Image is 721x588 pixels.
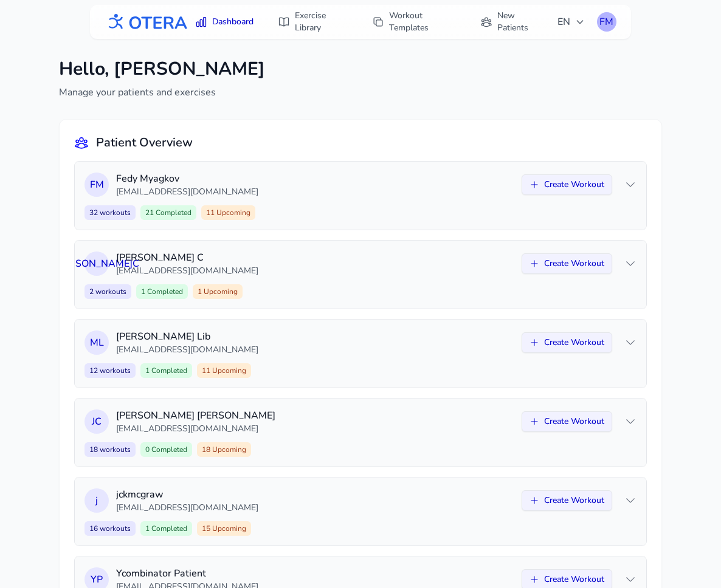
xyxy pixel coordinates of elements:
span: 18 [197,442,251,457]
p: [EMAIL_ADDRESS][DOMAIN_NAME] [116,186,514,198]
button: Create Workout [522,253,612,274]
p: Manage your patients and exercises [59,85,265,100]
span: 11 [197,363,251,378]
span: 32 [85,205,136,220]
button: Create Workout [522,174,612,195]
span: 12 [85,363,136,378]
span: Completed [150,366,187,375]
span: j [95,493,98,508]
span: Upcoming [215,208,250,217]
span: 11 [201,205,255,220]
span: 0 [140,442,192,457]
p: Ycombinator Patient [116,566,514,581]
p: jckmcgraw [116,487,514,502]
span: 1 [136,284,188,299]
p: [EMAIL_ADDRESS][DOMAIN_NAME] [116,502,514,514]
button: FM [597,12,616,32]
p: [EMAIL_ADDRESS][DOMAIN_NAME] [116,265,514,277]
span: 1 [140,363,192,378]
span: Completed [150,524,187,533]
a: Exercise Library [271,5,355,39]
span: Completed [145,287,183,296]
span: 1 [193,284,243,299]
a: New Patients [473,5,550,39]
span: Upcoming [210,366,246,375]
button: Create Workout [522,411,612,432]
span: workouts [98,524,131,533]
span: Upcoming [210,524,246,533]
span: J C [92,414,102,429]
span: 2 [85,284,131,299]
button: EN [550,10,592,34]
span: Completed [154,208,191,217]
button: Create Workout [522,332,612,353]
span: 18 [85,442,136,457]
p: [PERSON_NAME] С [116,250,514,265]
span: workouts [98,366,131,375]
p: [PERSON_NAME] [PERSON_NAME] [116,408,514,423]
span: Upcoming [202,287,238,296]
span: Y P [91,572,103,587]
img: OTERA logo [105,9,187,35]
span: Upcoming [210,445,246,454]
p: [EMAIL_ADDRESS][DOMAIN_NAME] [116,423,514,435]
span: 21 [140,205,196,220]
span: M L [90,335,104,350]
h2: Patient Overview [96,134,193,151]
h1: Hello, [PERSON_NAME] [59,58,265,80]
p: [PERSON_NAME] Lib [116,329,514,344]
span: F M [90,177,104,192]
span: 16 [85,521,136,536]
span: Completed [150,445,187,454]
span: workouts [94,287,126,296]
span: workouts [98,445,131,454]
p: Fedy Myagkov [116,171,514,186]
a: Dashboard [188,11,261,33]
span: 15 [197,521,251,536]
span: 1 [140,521,192,536]
span: [PERSON_NAME] С [54,256,139,271]
span: workouts [98,208,131,217]
span: EN [557,15,585,29]
p: [EMAIL_ADDRESS][DOMAIN_NAME] [116,344,514,356]
a: Workout Templates [365,5,464,39]
button: Create Workout [522,490,612,511]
